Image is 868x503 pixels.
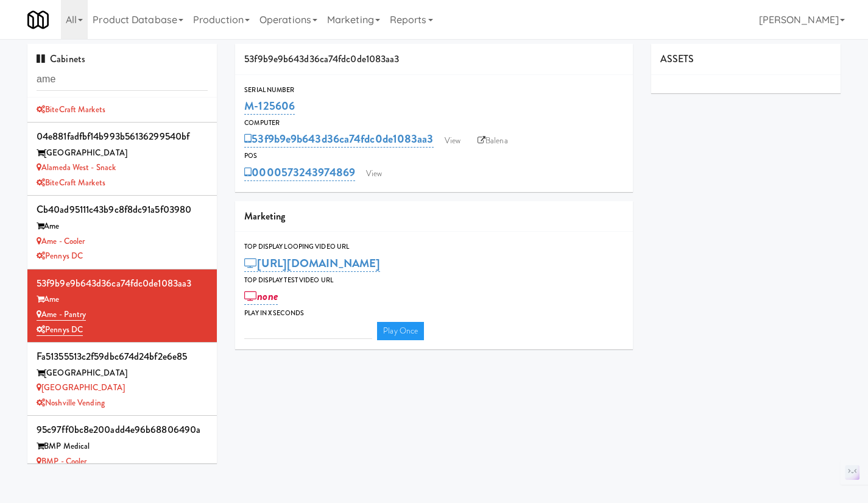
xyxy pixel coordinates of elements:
span: Marketing [244,209,285,223]
a: Noshville Vending [37,397,105,408]
div: BMP Medical [37,439,208,454]
a: Alameda West - Snack [37,162,116,173]
a: [URL][DOMAIN_NAME] [244,255,380,272]
a: Ame - Cooler [37,235,85,247]
input: Search cabinets [37,68,208,91]
div: 53f9b9e9b643d36ca74fdc0de1083aa3 [37,274,208,293]
div: 04e881fadfbf14b993b56136299540bf [37,127,208,146]
a: Balena [471,132,514,150]
div: Computer [244,117,624,129]
a: BiteCraft Markets [37,104,105,115]
div: Serial Number [244,84,624,96]
a: View [439,132,467,150]
div: 53f9b9e9b643d36ca74fdc0de1083aa3 [235,44,633,75]
a: 53f9b9e9b643d36ca74fdc0de1083aa3 [244,130,433,148]
a: 0000573243974869 [244,164,355,181]
li: fa51355513c2f59dbc674d24bf2e6e85[GEOGRAPHIC_DATA] [GEOGRAPHIC_DATA]Noshville Vending [27,343,217,416]
a: Pennys DC [37,324,83,336]
li: 95c97ff0bc8e200add4e96b68806490aBMP Medical BMP - CoolerUpscale Amenity Solutions [27,416,217,489]
a: BMP - Cooler [37,455,86,467]
a: M-125606 [244,98,295,115]
div: Top Display Looping Video Url [244,241,624,253]
a: BiteCraft Markets [37,177,105,188]
div: cb40ad95111c43b9c8f8dc91a5f03980 [37,201,208,219]
li: 53f9b9e9b643d36ca74fdc0de1083aa3Ame Ame - PantryPennys DC [27,269,217,343]
li: 04e881fadfbf14b993b56136299540bf[GEOGRAPHIC_DATA] Alameda West - SnackBiteCraft Markets [27,123,217,196]
a: Play Once [377,322,424,340]
a: View [360,165,388,183]
li: cb40ad95111c43b9c8f8dc91a5f03980Ame Ame - CoolerPennys DC [27,196,217,269]
div: fa51355513c2f59dbc674d24bf2e6e85 [37,348,208,366]
a: none [244,288,278,305]
div: Play in X seconds [244,307,624,319]
div: [GEOGRAPHIC_DATA] [37,146,208,161]
a: Alameda West - Drink [37,88,115,100]
a: [GEOGRAPHIC_DATA] [37,382,125,393]
div: 95c97ff0bc8e200add4e96b68806490a [37,421,208,439]
div: Ame [37,292,208,307]
div: [GEOGRAPHIC_DATA] [37,366,208,381]
div: Ame [37,219,208,234]
div: POS [244,150,624,162]
a: Pennys DC [37,250,83,262]
span: ASSETS [660,52,694,66]
img: Micromart [27,9,49,30]
span: Cabinets [37,52,85,66]
div: Top Display Test Video Url [244,274,624,287]
a: Ame - Pantry [37,309,86,321]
